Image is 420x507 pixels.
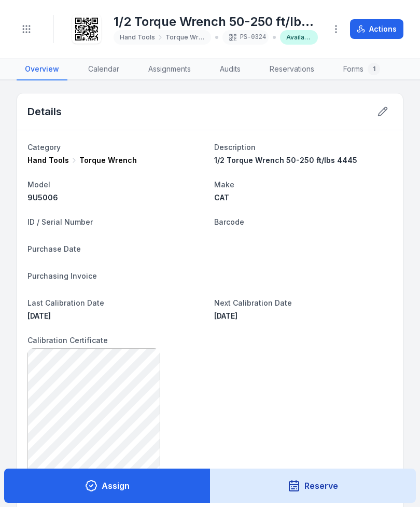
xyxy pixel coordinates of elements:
[261,59,323,80] a: Reservations
[210,469,416,503] button: Reserve
[212,59,249,80] a: Audits
[214,180,234,189] span: Make
[27,193,58,202] span: 9U5006
[350,19,403,39] button: Actions
[27,180,50,189] span: Model
[214,311,237,320] span: [DATE]
[4,469,211,503] button: Assign
[335,59,388,80] a: Forms1
[280,30,318,45] div: Available
[80,59,128,80] a: Calendar
[114,13,318,30] h1: 1/2 Torque Wrench 50-250 ft/lbs 4445
[214,311,237,320] time: 8/3/2026, 12:00:00 am
[214,156,357,165] span: 1/2 Torque Wrench 50-250 ft/lbs 4445
[27,311,51,320] time: 8/9/2025, 12:00:00 am
[27,244,81,253] span: Purchase Date
[214,193,229,202] span: CAT
[140,59,199,80] a: Assignments
[27,217,93,226] span: ID / Serial Number
[27,104,62,119] h2: Details
[214,298,292,307] span: Next Calibration Date
[27,311,51,320] span: [DATE]
[165,33,205,42] span: Torque Wrench
[17,19,36,39] button: Toggle navigation
[17,59,67,80] a: Overview
[368,63,380,75] div: 1
[27,143,61,152] span: Category
[120,33,155,42] span: Hand Tools
[214,143,256,152] span: Description
[79,155,137,166] span: Torque Wrench
[222,30,269,45] div: PS-0324
[27,336,108,345] span: Calibration Certificate
[27,271,97,280] span: Purchasing Invoice
[27,155,69,166] span: Hand Tools
[27,298,104,307] span: Last Calibration Date
[214,217,244,226] span: Barcode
